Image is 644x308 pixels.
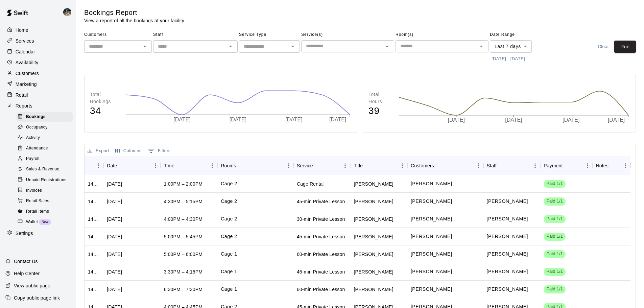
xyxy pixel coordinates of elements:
tspan: [DATE] [173,117,190,122]
div: Title [350,156,407,175]
p: Cage 2 [221,198,237,205]
span: Invoices [26,187,42,194]
div: Time [164,156,174,175]
a: Retail Sales [16,196,76,206]
div: Customers [411,156,434,175]
div: Rooms [221,156,236,175]
div: 1434242 [88,216,100,222]
a: Sales & Revenue [16,164,76,175]
button: Menu [530,161,540,171]
button: Sort [236,161,245,170]
button: [DATE] - [DATE] [490,54,527,64]
button: Menu [582,161,593,171]
span: Sales & Revenue [26,166,59,173]
div: Notes [596,156,609,175]
span: Payroll [26,156,39,162]
a: Retail Items [16,206,76,217]
div: Sales & Revenue [16,165,73,174]
div: Time [161,156,218,175]
button: Menu [150,161,161,171]
a: Invoices [16,185,76,196]
h4: 39 [368,105,392,117]
p: Jennifer DeMers [411,180,452,187]
p: Casey Peck [487,233,528,240]
div: Fri, Sep 19, 2025 [107,198,122,205]
span: Occupancy [26,124,48,131]
tspan: [DATE] [448,117,464,123]
p: Tate Roberts [411,251,452,258]
button: Open [226,42,235,51]
a: Settings [5,228,71,238]
div: Teagan David [354,198,393,205]
span: Paid 1/1 [544,198,566,205]
div: 45-min Private Lesson [297,198,345,205]
span: Room(s) [396,29,488,40]
div: Payroll [16,154,73,164]
div: Thu, Sep 18, 2025 [107,233,122,240]
div: Fri, Sep 19, 2025 [107,216,122,222]
p: Cage 2 [221,180,237,187]
button: Open [382,42,392,51]
a: Customers [5,68,71,78]
button: Menu [207,161,217,171]
span: Paid 1/1 [544,251,566,257]
div: Date [103,156,161,175]
span: Paid 1/1 [544,181,566,187]
p: View a report of all the bookings at your facility [84,17,184,24]
div: Wed, Sep 17, 2025 [107,268,122,275]
div: 45-min Private Lesson [297,268,345,275]
div: Sat, Sep 20, 2025 [107,181,122,187]
p: Help Center [14,270,40,277]
div: 3:30PM – 4:15PM [164,268,202,275]
p: Asher Nunn [411,286,452,293]
div: 30-min Private Lesson [297,216,345,222]
div: Attendance [16,144,73,153]
button: Menu [283,161,293,171]
button: Run [614,41,636,53]
div: Tate Roberts [354,251,393,258]
h4: 34 [90,105,119,117]
a: Activity [16,133,76,143]
div: Wed, Sep 17, 2025 [107,286,122,293]
div: 6:30PM – 7:30PM [164,286,202,293]
span: Date Range [490,29,549,40]
button: Sort [174,161,184,170]
button: Select columns [114,146,143,156]
button: Sort [313,161,323,170]
span: Activity [26,135,40,141]
span: Retail Items [26,208,49,215]
div: Asher Nunn [354,286,393,293]
div: Staff [487,156,497,175]
button: Export [86,146,111,156]
p: Total Hours [368,91,392,105]
div: 5:00PM – 5:45PM [164,233,202,240]
div: Payment [544,156,563,175]
div: ID [85,156,103,175]
p: Teagan David [411,198,452,205]
span: Service Type [239,29,300,40]
p: Cage 1 [221,268,237,275]
p: Marketing [16,81,37,88]
div: Calendar [5,47,71,57]
div: Madilyn Emmert [354,268,393,275]
div: WalletNew [16,217,73,227]
div: Reports [5,101,71,111]
div: Availability [5,57,71,68]
p: View public page [14,282,50,289]
p: Casey Peck [487,268,528,275]
a: Home [5,25,71,35]
button: Show filters [146,145,172,156]
div: Payment [540,156,592,175]
p: Nolan Gilbert [487,286,528,293]
span: Customers [84,29,152,40]
div: Fri, Sep 19, 2025 [107,251,122,258]
div: Services [5,36,71,46]
div: 4:00PM – 4:30PM [164,216,202,222]
div: Last 7 days [490,40,532,53]
span: Paid 1/1 [544,216,566,222]
div: Service [293,156,351,175]
a: Occupancy [16,122,76,133]
div: Bookings [16,112,73,122]
a: Payroll [16,154,76,164]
